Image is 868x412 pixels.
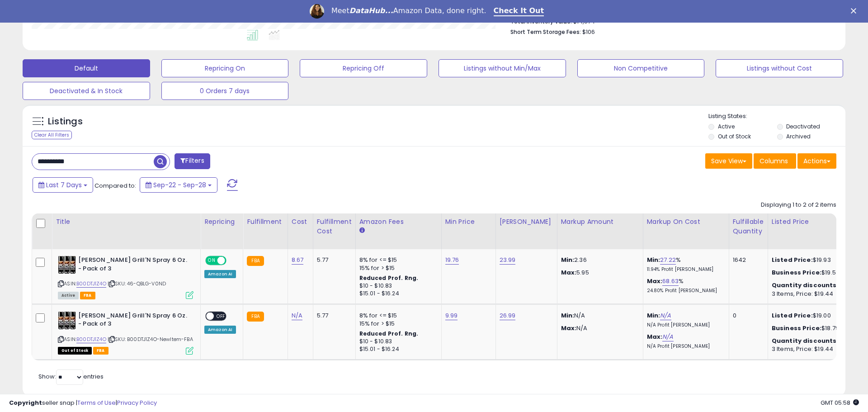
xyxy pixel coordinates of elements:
[772,217,850,227] div: Listed Price
[494,6,544,16] a: Check It Out
[78,312,188,331] b: [PERSON_NAME] Grill'N Spray 6 Oz. - Pack of 3
[754,153,796,169] button: Columns
[647,332,663,341] b: Max:
[718,123,735,130] label: Active
[772,345,847,353] div: 3 Items, Price: $19.44
[510,28,581,36] b: Short Term Storage Fees:
[733,312,761,320] div: 0
[117,398,157,407] a: Privacy Policy
[58,347,92,355] span: All listings that are currently out of stock and unavailable for purchase on Amazon
[58,312,76,330] img: 51ATsB8qeIL._SL40_.jpg
[647,277,663,285] b: Max:
[317,217,352,236] div: Fulfillment Cost
[772,256,847,264] div: $19.93
[647,277,722,294] div: %
[80,292,95,299] span: FBA
[772,337,847,345] div: :
[292,256,304,265] a: 8.67
[317,256,349,264] div: 5.77
[705,153,752,169] button: Save View
[359,227,365,235] small: Amazon Fees.
[561,324,636,332] p: N/A
[647,256,660,264] b: Min:
[56,217,197,227] div: Title
[38,372,104,381] span: Show: entries
[445,256,459,265] a: 19.76
[561,268,577,277] strong: Max:
[247,256,264,266] small: FBA
[204,217,239,227] div: Repricing
[647,322,722,328] p: N/A Profit [PERSON_NAME]
[772,268,821,277] b: Business Price:
[76,336,106,343] a: B00DTJ1Z4O
[48,115,83,128] h5: Listings
[662,277,679,286] a: 68.63
[772,281,837,289] b: Quantity discounts
[716,59,843,77] button: Listings without Cost
[733,217,764,236] div: Fulfillable Quantity
[58,256,76,274] img: 51ATsB8qeIL._SL40_.jpg
[247,312,264,322] small: FBA
[204,270,236,278] div: Amazon AI
[772,324,847,332] div: $18.79
[561,217,639,227] div: Markup Amount
[247,217,283,227] div: Fulfillment
[310,4,324,19] img: Profile image for Georgie
[359,274,419,282] b: Reduced Prof. Rng.
[445,311,458,320] a: 9.99
[561,324,577,332] strong: Max:
[204,326,236,334] div: Amazon AI
[500,311,516,320] a: 26.99
[662,332,673,341] a: N/A
[93,347,108,355] span: FBA
[108,336,193,343] span: | SKU: B00DTJ1Z4O-NewItem-FBA
[561,256,575,264] strong: Min:
[733,256,761,264] div: 1642
[46,180,82,189] span: Last 7 Days
[108,280,166,287] span: | SKU: 46-QBLG-V0ND
[786,123,820,130] label: Deactivated
[206,257,217,265] span: ON
[359,256,434,264] div: 8% for <= $15
[359,346,434,353] div: $15.01 - $16.24
[772,336,837,345] b: Quantity discounts
[500,217,553,227] div: [PERSON_NAME]
[647,288,722,294] p: 24.80% Profit [PERSON_NAME]
[292,217,309,227] div: Cost
[77,398,116,407] a: Terms of Use
[647,266,722,273] p: 11.94% Profit [PERSON_NAME]
[317,312,349,320] div: 5.77
[577,59,705,77] button: Non Competitive
[772,256,813,264] b: Listed Price:
[9,399,157,407] div: seller snap | |
[439,59,566,77] button: Listings without Min/Max
[772,269,847,277] div: $19.53
[582,28,595,36] span: $106
[660,256,676,265] a: 27.22
[772,290,847,298] div: 3 Items, Price: $19.44
[23,82,150,100] button: Deactivated & In Stock
[851,8,860,14] div: Close
[58,312,193,354] div: ASIN:
[561,269,636,277] p: 5.95
[349,6,393,15] i: DataHub...
[78,256,188,275] b: [PERSON_NAME] Grill'N Spray 6 Oz. - Pack of 3
[761,201,836,209] div: Displaying 1 to 2 of 2 items
[359,320,434,328] div: 15% for > $15
[359,338,434,346] div: $10 - $10.83
[300,59,427,77] button: Repricing Off
[561,312,636,320] p: N/A
[772,312,847,320] div: $19.00
[58,292,79,299] span: All listings currently available for purchase on Amazon
[359,217,438,227] div: Amazon Fees
[821,398,859,407] span: 2025-10-6 05:58 GMT
[660,311,671,320] a: N/A
[718,133,751,140] label: Out of Stock
[772,324,821,332] b: Business Price:
[161,82,289,100] button: 0 Orders 7 days
[161,59,289,77] button: Repricing On
[759,156,788,166] span: Columns
[500,256,516,265] a: 23.99
[786,133,811,140] label: Archived
[175,153,210,169] button: Filters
